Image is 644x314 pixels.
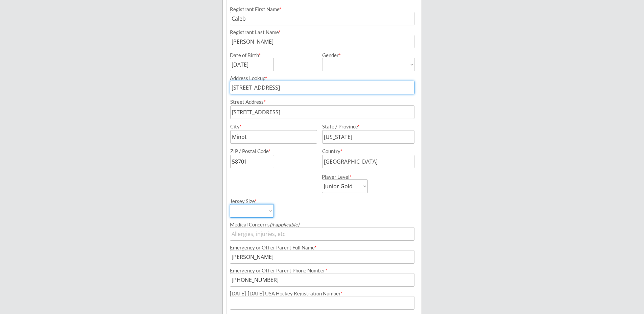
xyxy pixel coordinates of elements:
[322,149,406,154] div: Country
[230,291,414,296] div: [DATE]-[DATE] USA Hockey Registration Number
[322,174,368,179] div: Player Level
[230,7,414,12] div: Registrant First Name
[230,227,414,241] input: Allergies, injuries, etc.
[230,149,316,154] div: ZIP / Postal Code
[322,124,406,129] div: State / Province
[230,99,414,104] div: Street Address
[230,222,414,227] div: Medical Concerns
[230,81,414,94] input: Street, City, Province/State
[230,30,414,35] div: Registrant Last Name
[230,245,414,250] div: Emergency or Other Parent Full Name
[270,221,299,227] em: (if applicable)
[322,53,415,58] div: Gender
[230,53,265,58] div: Date of Birth
[230,199,265,204] div: Jersey Size
[230,76,414,81] div: Address Lookup
[230,268,414,273] div: Emergency or Other Parent Phone Number
[230,124,316,129] div: City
